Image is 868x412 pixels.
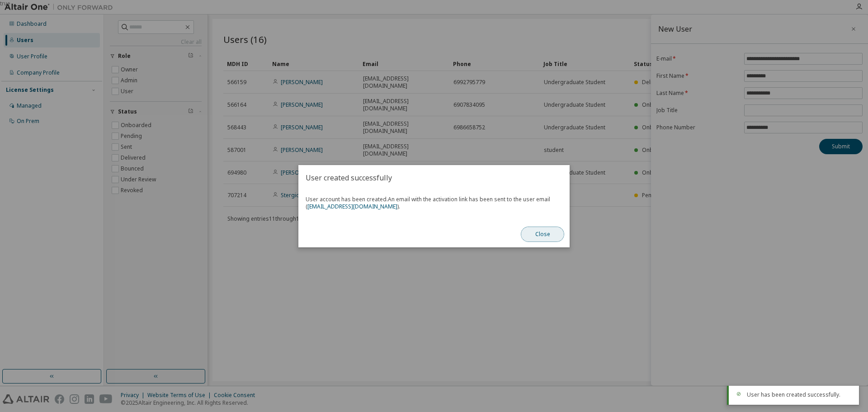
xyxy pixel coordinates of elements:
[298,165,570,190] h2: User created successfully
[521,227,564,242] button: Close
[307,203,397,210] a: [EMAIL_ADDRESS][DOMAIN_NAME]
[747,391,852,398] div: User has been created successfully.
[306,196,562,210] span: User account has been created.
[306,195,550,210] span: An email with the activation link has been sent to the user email ( ).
